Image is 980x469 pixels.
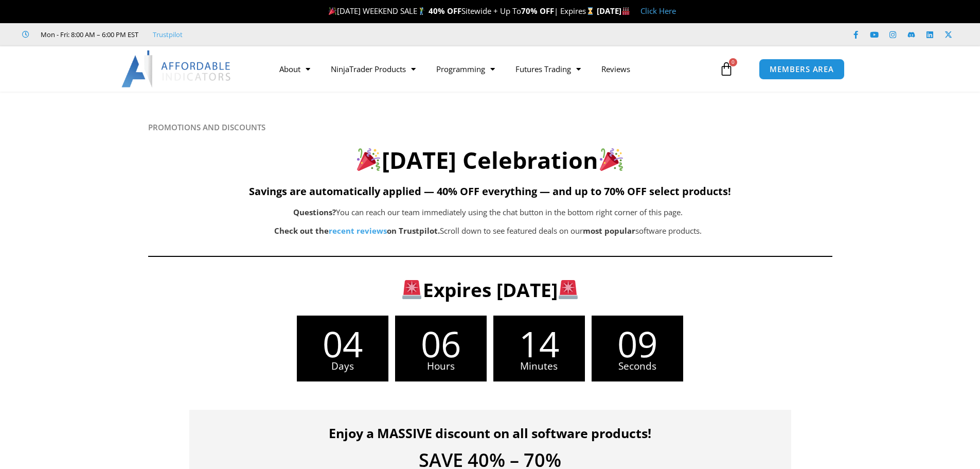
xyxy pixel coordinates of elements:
img: 🏌️‍♂️ [418,7,425,15]
img: 🚨 [402,280,421,299]
span: Hours [395,361,487,371]
h4: Enjoy a MASSIVE discount on all software products! [205,425,776,441]
h6: PROMOTIONS AND DISCOUNTS [148,123,832,132]
p: Scroll down to see featured deals on our software products. [200,224,777,238]
a: Programming [426,57,505,81]
b: Questions? [293,207,336,217]
a: Click Here [640,6,676,16]
b: most popular [583,225,635,236]
a: Trustpilot [153,28,183,41]
span: Mon - Fri: 8:00 AM – 6:00 PM EST [38,28,138,41]
img: 🎉 [329,7,336,15]
img: 🏭 [622,7,630,15]
img: 🚨 [559,280,578,299]
span: [DATE] WEEKEND SALE Sitewide + Up To | Expires [326,6,596,16]
h2: [DATE] Celebration [148,145,832,176]
h3: Expires [DATE] [202,277,778,302]
span: 04 [297,326,388,361]
img: LogoAI | Affordable Indicators – NinjaTrader [121,50,232,88]
span: Days [297,361,388,371]
p: You can reach our team immediately using the chat button in the bottom right corner of this page. [200,205,777,220]
a: recent reviews [329,225,387,236]
img: 🎉 [357,148,380,171]
a: MEMBERS AREA [759,59,845,80]
span: 09 [592,326,683,361]
h5: Savings are automatically applied — 40% OFF everything — and up to 70% OFF select products! [148,185,832,198]
span: 0 [729,58,737,66]
a: 0 [704,54,749,84]
a: Futures Trading [505,57,591,81]
strong: 40% OFF [429,6,461,16]
img: 🎉 [600,148,623,171]
nav: Menu [269,57,717,81]
span: Minutes [493,361,585,371]
a: About [269,57,320,81]
strong: [DATE] [597,6,630,16]
strong: Check out the on Trustpilot. [274,225,440,236]
img: ⌛ [586,7,594,15]
span: 06 [395,326,487,361]
span: 14 [493,326,585,361]
strong: 70% OFF [521,6,554,16]
span: Seconds [592,361,683,371]
a: Reviews [591,57,640,81]
span: MEMBERS AREA [770,65,834,73]
a: NinjaTrader Products [320,57,426,81]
